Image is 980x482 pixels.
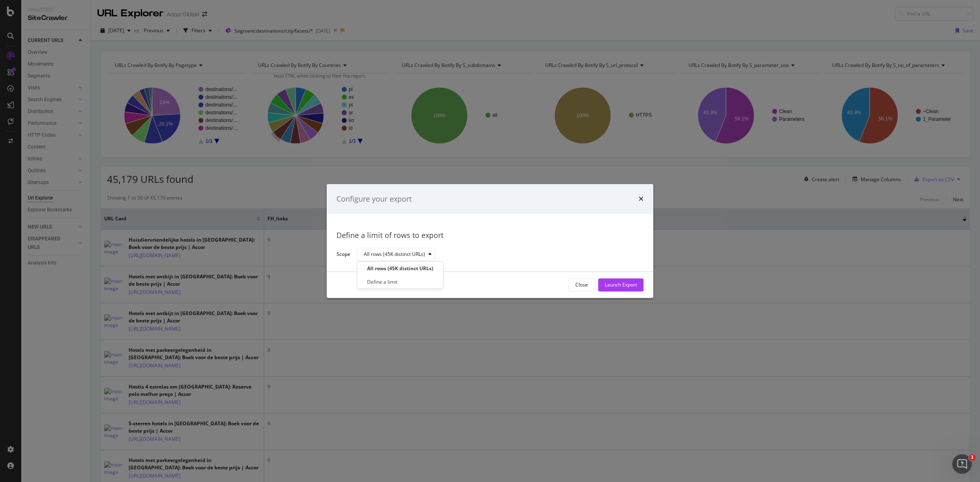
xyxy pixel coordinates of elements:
div: Define a limit [367,278,397,285]
div: All rows (45K distinct URLs) [367,265,433,272]
div: times [639,194,644,204]
div: Define a limit of rows to export [336,231,644,241]
div: modal [327,184,653,298]
span: 1 [969,454,976,461]
div: Configure your export [336,194,412,204]
button: Close [568,278,595,291]
div: All rows (45K distinct URLs) [364,252,425,257]
label: Scope [336,251,350,260]
div: Launch Export [605,282,637,289]
div: Close [575,282,588,289]
iframe: Intercom live chat [952,454,972,474]
button: All rows (45K distinct URLs) [357,248,435,261]
button: Launch Export [598,278,644,291]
